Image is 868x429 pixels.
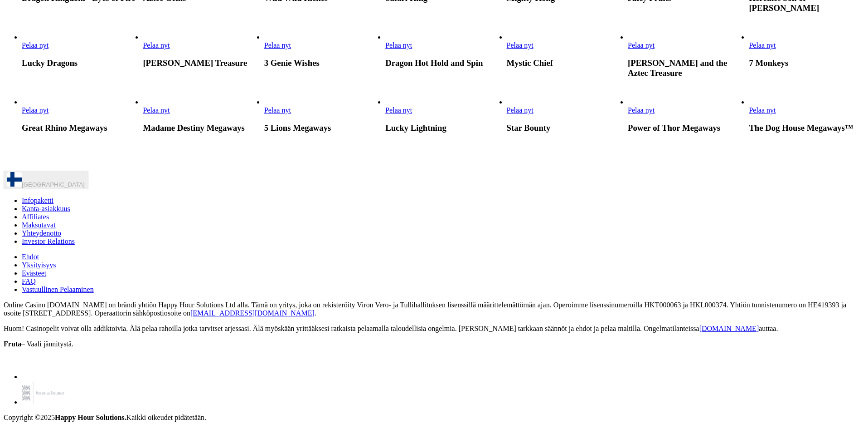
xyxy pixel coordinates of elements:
[628,106,655,114] span: Pelaa nyt
[22,33,137,68] article: Lucky Dragons
[507,41,533,49] span: Pelaa nyt
[749,33,864,68] article: 7 Monkeys
[628,41,655,49] a: John Hunter and the Aztec Treasure
[22,106,48,114] span: Pelaa nyt
[22,398,64,406] a: maksu-ja-tolliamet
[264,58,380,68] h3: 3 Genie Wishes
[264,41,291,49] a: 3 Genie Wishes
[22,261,56,269] a: Yksityisyys
[699,325,759,332] a: [DOMAIN_NAME]
[264,33,380,68] article: 3 Genie Wishes
[507,98,622,133] article: Star Bounty
[507,106,533,114] span: Pelaa nyt
[4,197,864,294] nav: Secondary
[628,98,743,133] article: Power of Thor Megaways
[22,229,61,237] a: Yhteydenotto
[143,106,170,114] a: Madame Destiny Megaways
[385,123,501,133] h3: Lucky Lightning
[22,58,137,68] h3: Lucky Dragons
[22,269,46,277] a: Evästeet
[749,41,776,49] span: Pelaa nyt
[143,33,258,68] article: Aladdin's Treasure
[507,123,622,133] h3: Star Bounty
[4,340,21,348] strong: Fruta
[749,123,864,133] h3: The Dog House Megaways™
[4,414,864,422] p: Copyright ©2025 Kaikki oikeudet pidätetään.
[749,58,864,68] h3: 7 Monkeys
[264,106,291,114] a: 5 Lions Megaways
[385,98,501,133] article: Lucky Lightning
[628,41,655,49] span: Pelaa nyt
[628,33,743,78] article: John Hunter and the Aztec Treasure
[143,41,170,49] a: Aladdin's Treasure
[143,123,258,133] h3: Madame Destiny Megaways
[22,221,56,229] a: Maksutavat
[385,106,412,114] a: Lucky Lightning
[143,106,170,114] span: Pelaa nyt
[264,123,380,133] h3: 5 Lions Megaways
[507,106,533,114] a: Star Bounty
[385,106,412,114] span: Pelaa nyt
[4,171,88,189] button: [GEOGRAPHIC_DATA]
[22,181,85,188] span: [GEOGRAPHIC_DATA]
[22,41,48,49] a: Lucky Dragons
[264,41,291,49] span: Pelaa nyt
[385,41,412,49] span: Pelaa nyt
[22,205,70,212] a: Kanta-asiakkuus
[55,414,126,421] strong: Happy Hour Solutions.
[628,106,655,114] a: Power of Thor Megaways
[507,58,622,68] h3: Mystic Chief
[22,213,49,221] a: Affiliates
[22,286,94,293] a: Vastuullinen Pelaaminen
[22,98,137,133] article: Great Rhino Megaways
[22,106,48,114] a: Great Rhino Megaways
[22,123,137,133] h3: Great Rhino Megaways
[749,106,776,114] a: The Dog House Megaways™
[628,123,743,133] h3: Power of Thor Megaways
[264,106,291,114] span: Pelaa nyt
[190,309,315,317] a: [EMAIL_ADDRESS][DOMAIN_NAME]
[749,41,776,49] a: 7 Monkeys
[749,98,864,133] article: The Dog House Megaways™
[143,98,258,133] article: Madame Destiny Megaways
[385,41,412,49] a: Dragon Hot Hold and Spin
[4,325,864,333] p: Huom! Casinopelit voivat olla addiktoivia. Älä pelaa rahoilla jotka tarvitset arjessasi. Älä myös...
[22,197,53,204] a: Infopaketti
[628,58,743,78] h3: [PERSON_NAME] and the Aztec Treasure
[22,253,39,261] a: Ehdot
[143,58,258,68] h3: [PERSON_NAME] Treasure
[22,41,48,49] span: Pelaa nyt
[507,33,622,68] article: Mystic Chief
[22,237,75,245] a: Investor Relations
[7,172,22,187] img: Finland flag
[4,340,864,348] p: – Vaali jännitystä.
[507,41,533,49] a: Mystic Chief
[264,98,380,133] article: 5 Lions Megaways
[143,41,170,49] span: Pelaa nyt
[4,301,864,317] p: Online Casino [DOMAIN_NAME] on brändi yhtiön Happy Hour Solutions Ltd alla. Tämä on yritys, joka ...
[385,33,501,68] article: Dragon Hot Hold and Spin
[749,106,776,114] span: Pelaa nyt
[22,277,36,285] a: FAQ
[22,381,64,404] img: maksu-ja-tolliamet
[385,58,501,68] h3: Dragon Hot Hold and Spin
